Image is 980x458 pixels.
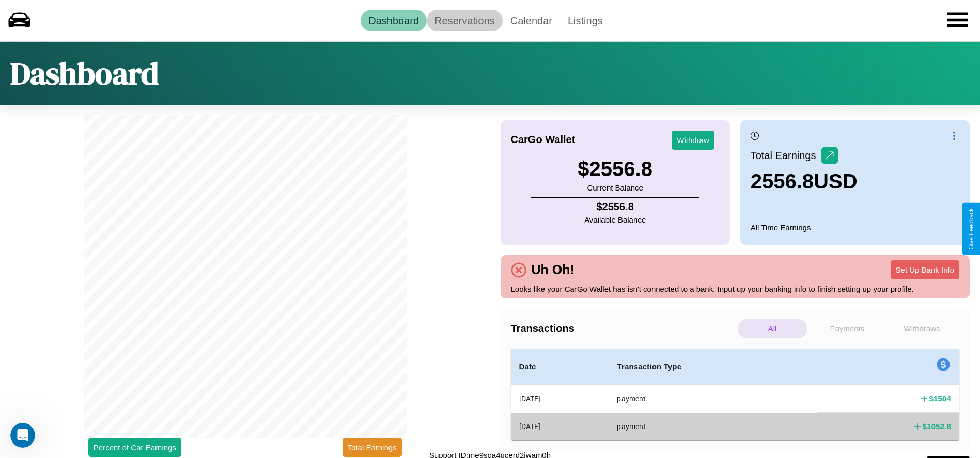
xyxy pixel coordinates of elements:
[361,10,427,31] a: Dashboard
[10,52,159,94] h1: Dashboard
[519,360,601,373] h4: Date
[891,260,959,279] button: Set Up Bank Info
[584,213,646,227] p: Available Balance
[609,413,817,440] th: payment
[887,319,957,338] p: Withdraws
[968,208,975,250] div: Give Feedback
[609,385,817,413] th: payment
[88,438,181,457] button: Percent of Car Earnings
[929,393,951,404] h4: $ 1504
[560,10,611,31] a: Listings
[511,349,960,440] table: simple table
[738,319,807,338] p: All
[584,201,646,213] h4: $ 2556.8
[526,262,580,277] h4: Uh Oh!
[617,360,808,373] h4: Transaction Type
[503,10,560,31] a: Calendar
[511,134,575,146] h4: CarGo Wallet
[923,421,951,432] h4: $ 1052.8
[751,170,858,193] h3: 2556.8 USD
[751,220,959,234] p: All Time Earnings
[343,438,402,457] button: Total Earnings
[511,385,609,413] th: [DATE]
[10,423,35,448] iframe: Intercom live chat
[511,323,735,335] h4: Transactions
[511,413,609,440] th: [DATE]
[672,131,714,150] button: Withdraw
[427,10,503,31] a: Reservations
[578,157,652,181] h3: $ 2556.8
[511,282,960,296] p: Looks like your CarGo Wallet has isn't connected to a bank. Input up your banking info to finish ...
[751,146,821,165] p: Total Earnings
[813,319,882,338] p: Payments
[578,181,652,195] p: Current Balance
